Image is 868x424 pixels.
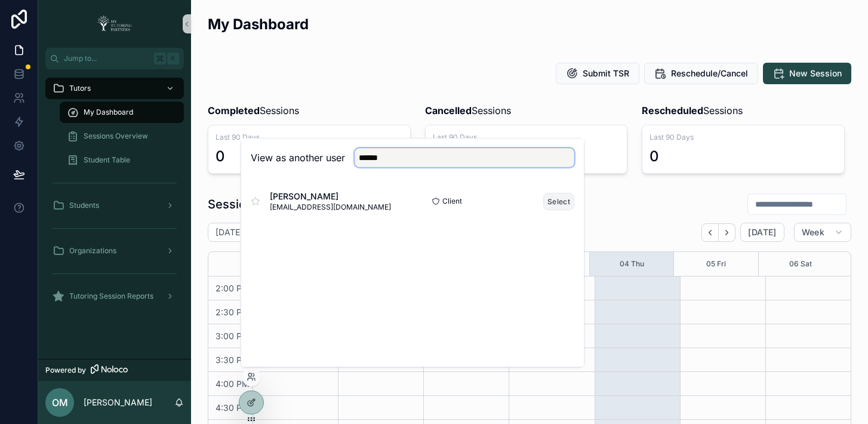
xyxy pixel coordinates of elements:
[583,67,629,79] span: Submit TSR
[213,403,253,413] span: 4:30 PM
[60,102,184,123] a: My Dashboard
[740,223,784,242] button: [DATE]
[168,54,178,63] span: K
[69,84,91,93] span: Tutors
[620,252,644,276] button: 04 Thu
[213,307,253,317] span: 2:30 PM
[94,14,136,33] img: App logo
[270,191,391,202] span: [PERSON_NAME]
[84,131,148,141] span: Sessions Overview
[84,107,133,117] span: My Dashboard
[60,149,184,171] a: Student Table
[213,379,253,389] span: 4:00 PM
[213,355,253,365] span: 3:30 PM
[671,67,748,79] span: Reschedule/Cancel
[69,201,99,210] span: Students
[802,227,824,238] span: Week
[208,105,260,116] strong: Completed
[45,240,184,262] a: Organizations
[789,67,842,79] span: New Session
[270,202,391,212] span: [EMAIL_ADDRESS][DOMAIN_NAME]
[543,193,574,210] button: Select
[216,226,279,238] h2: [DATE] – [DATE]
[45,195,184,216] a: Students
[69,291,153,301] span: Tutoring Session Reports
[556,63,639,84] button: Submit TSR
[701,223,719,242] button: Back
[216,133,403,142] span: Last 90 Days
[442,196,462,206] span: Client
[45,78,184,99] a: Tutors
[748,227,776,238] span: [DATE]
[251,150,345,165] h2: View as another user
[433,133,620,142] span: Last 90 Days
[38,69,191,359] div: scrollable content
[644,63,758,84] button: Reschedule/Cancel
[84,155,130,165] span: Student Table
[52,395,68,410] span: OM
[425,105,472,116] strong: Cancelled
[45,365,86,375] span: Powered by
[69,246,116,256] span: Organizations
[213,283,253,293] span: 2:00 PM
[650,147,659,166] div: 0
[45,48,184,69] button: Jump to...K
[84,397,152,408] p: [PERSON_NAME]
[208,103,299,118] span: Sessions
[208,196,314,213] h1: Sessions Calendar
[45,285,184,307] a: Tutoring Session Reports
[642,105,703,116] strong: Rescheduled
[38,359,191,381] a: Powered by
[794,223,851,242] button: Week
[706,252,726,276] button: 05 Fri
[213,331,253,341] span: 3:00 PM
[64,54,149,63] span: Jump to...
[719,223,735,242] button: Next
[650,133,837,142] span: Last 90 Days
[208,14,309,34] h2: My Dashboard
[216,147,225,166] div: 0
[642,103,743,118] span: Sessions
[425,103,511,118] span: Sessions
[789,252,812,276] button: 06 Sat
[763,63,851,84] button: New Session
[60,125,184,147] a: Sessions Overview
